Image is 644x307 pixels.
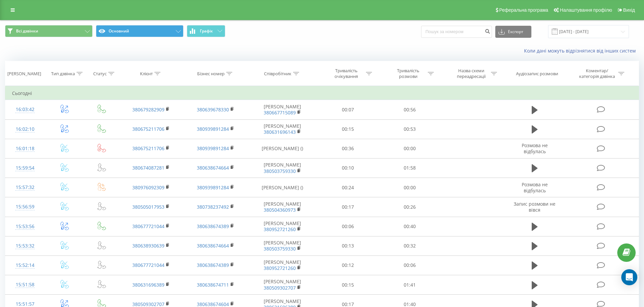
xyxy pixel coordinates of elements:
[317,158,379,178] td: 00:10
[12,259,38,272] div: 15:52:14
[132,204,164,210] a: 380505017953
[197,282,229,288] a: 380638674711
[379,255,441,275] td: 00:06
[248,139,317,158] td: [PERSON_NAME] ()
[560,7,612,13] span: Налаштування профілю
[317,217,379,236] td: 00:06
[12,220,38,233] div: 15:53:56
[522,142,548,155] span: Розмова не відбулась
[132,242,164,249] a: 380638930639
[197,262,229,268] a: 380638674389
[248,217,317,236] td: [PERSON_NAME]
[522,181,548,194] span: Розмова не відбулась
[248,158,317,178] td: [PERSON_NAME]
[132,165,164,171] a: 380674087281
[12,181,38,194] div: 15:57:32
[264,129,296,135] a: 380631696143
[390,68,426,79] div: Тривалість розмови
[499,7,548,13] span: Реферальна програма
[623,7,635,13] span: Вихід
[379,197,441,217] td: 00:26
[264,168,296,174] a: 380503759330
[12,200,38,213] div: 15:56:59
[248,178,317,197] td: [PERSON_NAME] ()
[379,139,441,158] td: 00:00
[12,142,38,155] div: 16:01:18
[12,103,38,116] div: 16:03:42
[516,71,558,77] div: Аудіозапис розмови
[379,236,441,255] td: 00:32
[379,100,441,119] td: 00:56
[132,262,164,268] a: 380677721044
[197,106,229,113] a: 380639678330
[248,100,317,119] td: [PERSON_NAME]
[379,178,441,197] td: 00:00
[577,68,617,79] div: Коментар/категорія дзвінка
[197,145,229,151] a: 380939891284
[264,71,291,77] div: Співробітник
[197,223,229,229] a: 380638674389
[421,26,492,38] input: Пошук за номером
[379,217,441,236] td: 00:40
[514,201,555,213] span: Запис розмови не вівся
[5,87,639,100] td: Сьогодні
[132,106,164,113] a: 380679282909
[197,242,229,249] a: 380638674664
[248,275,317,295] td: [PERSON_NAME]
[7,71,41,77] div: [PERSON_NAME]
[12,162,38,175] div: 15:59:54
[12,278,38,291] div: 15:51:58
[524,47,639,54] a: Коли дані можуть відрізнятися вiд інших систем
[93,71,107,77] div: Статус
[12,123,38,136] div: 16:02:10
[317,178,379,197] td: 00:24
[96,25,183,37] button: Основний
[51,71,75,77] div: Тип дзвінка
[317,255,379,275] td: 00:12
[197,165,229,171] a: 380638674664
[264,245,296,252] a: 380503759330
[197,184,229,191] a: 380939891284
[317,197,379,217] td: 00:17
[140,71,153,77] div: Клієнт
[379,275,441,295] td: 01:41
[132,184,164,191] a: 380976092309
[197,204,229,210] a: 380738237492
[132,282,164,288] a: 380631696389
[16,28,38,34] span: Всі дзвінки
[12,239,38,252] div: 15:53:32
[317,100,379,119] td: 00:07
[317,139,379,158] td: 00:36
[187,25,225,37] button: Графік
[5,25,93,37] button: Всі дзвінки
[264,285,296,291] a: 380509302707
[317,275,379,295] td: 00:15
[379,158,441,178] td: 01:58
[264,265,296,271] a: 380952721260
[132,223,164,229] a: 380677721044
[329,68,364,79] div: Тривалість очікування
[264,226,296,232] a: 380952721260
[248,236,317,255] td: [PERSON_NAME]
[621,269,637,285] div: Open Intercom Messenger
[248,119,317,139] td: [PERSON_NAME]
[317,119,379,139] td: 00:15
[132,145,164,151] a: 380675211706
[197,126,229,132] a: 380939891284
[379,119,441,139] td: 00:53
[495,26,531,38] button: Експорт
[132,126,164,132] a: 380675211706
[248,255,317,275] td: [PERSON_NAME]
[317,236,379,255] td: 00:13
[264,109,296,116] a: 380667715089
[248,197,317,217] td: [PERSON_NAME]
[454,68,489,79] div: Назва схеми переадресації
[264,207,296,213] a: 380504360973
[200,29,213,33] span: Графік
[197,71,225,77] div: Бізнес номер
